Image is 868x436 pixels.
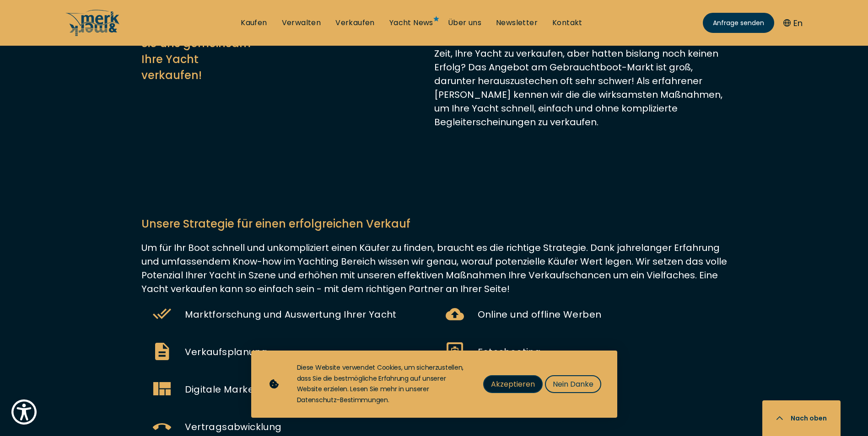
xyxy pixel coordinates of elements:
a: Anfrage senden [703,13,774,33]
span: Vertragsabwicklung [185,420,282,433]
span: Akzeptieren [491,378,535,390]
span: Online und offline Werben [478,308,602,321]
button: En [783,17,803,29]
span: Anfrage senden [713,18,764,28]
a: Kaufen [241,18,267,28]
a: Verkaufen [335,18,375,28]
span: Digitale Marketingkampagnen [185,383,333,396]
button: Nein Danke [545,375,601,393]
h3: [PERSON_NAME] Sie uns gemeinsam Ihre Yacht verkaufen! [141,19,251,129]
span: Marktforschung und Auswertung Ihrer Yacht [185,308,397,321]
a: Yacht News [389,18,433,28]
button: Akzeptieren [483,375,543,393]
button: Nach oben [762,400,841,436]
span: Verkaufsplanung [185,346,268,358]
p: Um für Ihr Boot schnell und unkompliziert einen Käufer zu finden, braucht es die richtige Strateg... [141,241,727,296]
a: Datenschutz-Bestimmungen [297,395,388,404]
p: Unsere Strategie für einen erfolgreichen Verkauf [141,216,727,232]
div: Diese Website verwendet Cookies, um sicherzustellen, dass Sie die bestmögliche Erfahrung auf unse... [297,362,465,406]
a: Über uns [448,18,481,28]
a: Verwalten [282,18,321,28]
span: Fotoshooting [478,346,541,358]
p: Die Zeit ist gekommen, sich von Ihrer bestehenden Yacht zu trennen? Vielleicht versuchen Sie auch... [434,19,727,129]
button: Show Accessibility Preferences [9,397,39,427]
a: Newsletter [496,18,538,28]
span: Nein Danke [553,378,593,390]
a: Kontakt [552,18,582,28]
